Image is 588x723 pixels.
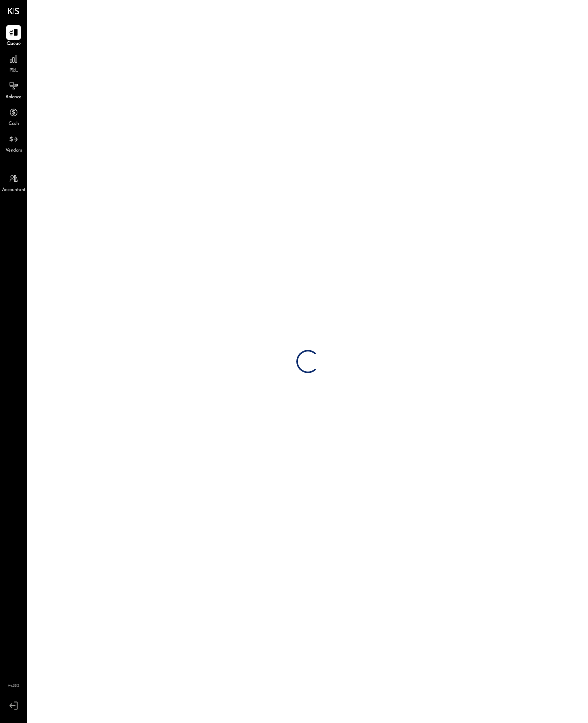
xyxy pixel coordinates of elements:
span: Accountant [2,187,26,194]
a: P&L [0,52,27,74]
span: Balance [5,94,22,101]
a: Accountant [0,171,27,194]
a: Cash [0,105,27,128]
a: Vendors [0,132,27,154]
a: Queue [0,25,27,48]
span: Cash [9,121,19,128]
span: Queue [7,41,21,48]
span: P&L [9,67,18,74]
span: Vendors [5,147,22,154]
a: Balance [0,78,27,101]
